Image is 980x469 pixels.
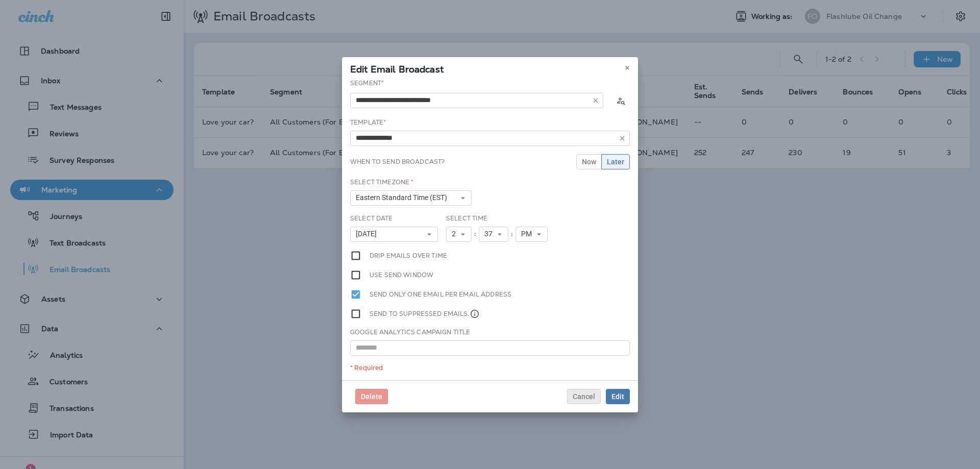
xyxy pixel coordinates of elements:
button: Delete [355,389,388,404]
span: Now [582,158,596,165]
span: Later [607,158,624,165]
label: Select Time [446,214,488,223]
span: Edit [611,393,624,400]
label: Template [350,118,386,127]
button: [DATE] [350,227,438,242]
label: When to send broadcast? [350,158,445,166]
label: Use send window [370,269,433,281]
span: PM [521,230,536,238]
span: 37 [484,230,497,238]
button: Later [601,154,630,169]
span: 2 [452,230,460,238]
div: : [472,227,479,242]
button: Cancel [567,389,601,404]
button: PM [516,227,548,242]
span: Cancel [573,393,595,400]
label: Send to suppressed emails. [370,308,480,319]
label: Drip emails over time [370,250,447,261]
label: Segment [350,79,384,87]
div: Edit Email Broadcast [342,57,638,79]
button: 2 [446,227,472,242]
div: : [508,227,516,242]
span: [DATE] [356,230,381,238]
button: Calculate the estimated number of emails to be sent based on selected segment. (This could take a... [611,91,630,110]
button: Eastern Standard Time (EST) [350,190,472,206]
div: * Required [350,364,630,372]
span: Eastern Standard Time (EST) [356,193,451,202]
label: Send only one email per email address [370,289,511,300]
label: Select Date [350,214,393,223]
label: Google Analytics Campaign Title [350,328,470,336]
button: Now [576,154,602,169]
button: Edit [606,389,630,404]
label: Select Timezone [350,178,413,186]
button: 37 [479,227,508,242]
span: Delete [361,393,382,400]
